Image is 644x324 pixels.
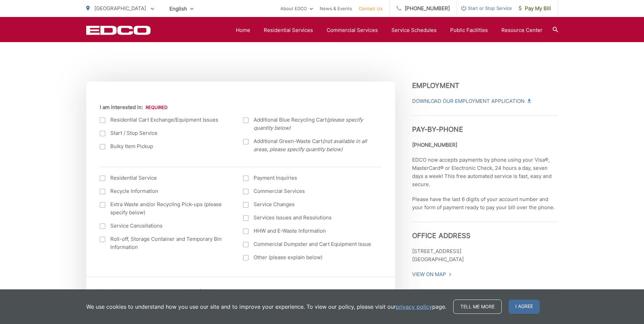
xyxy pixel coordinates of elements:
[412,289,558,307] h3: Office Hours
[236,26,250,34] a: Home
[501,26,542,34] a: Resource Center
[412,115,558,133] h3: Pay-by-Phone
[509,300,540,314] span: I agree
[412,195,558,212] p: Please have the last 6 digits of your account number and your form of payment ready to pay your b...
[164,3,199,15] span: English
[100,104,167,110] label: I am interested in:
[396,303,432,311] a: privacy policy
[412,156,558,188] p: EDCO now accepts payments by phone using your Visa®, MasterCard® or Electronic Check, 24 hours a ...
[254,137,373,154] span: Additional Green-Waste Cart
[359,4,383,13] a: Contact Us
[100,142,230,150] label: Bulky Item Pickup
[264,26,313,34] a: Residential Services
[243,227,373,235] label: HHW and E-Waste Information
[243,253,373,262] label: Other (please explain below)
[412,142,457,148] strong: [PHONE_NUMBER]
[412,97,530,105] a: Download Our Employment Application
[320,4,352,13] a: News & Events
[94,5,146,12] span: [GEOGRAPHIC_DATA]
[412,82,558,90] h3: Employment
[412,247,558,264] p: [STREET_ADDRESS] [GEOGRAPHIC_DATA]
[243,187,373,195] label: Commercial Services
[100,129,230,137] label: Start / Stop Service
[327,26,378,34] a: Commercial Services
[243,174,373,182] label: Payment Inquiries
[254,116,373,132] span: Additional Blue Recycling Cart
[86,303,446,311] p: We use cookies to understand how you use our site and to improve your experience. To view our pol...
[453,300,502,314] a: Tell me more
[100,116,230,124] label: Residential Cart Exchange/Equipment Issues
[243,214,373,222] label: Services Issues and Resolutions
[280,4,313,13] a: About EDCO
[86,25,151,35] a: EDCD logo. Return to the homepage.
[519,4,551,13] span: Pay My Bill
[100,288,221,294] label: Use this space to tell us how we can be of service.
[243,240,373,248] label: Commercial Dumpster and Cart Equipment Issue
[391,26,437,34] a: Service Schedules
[100,235,230,251] label: Roll-off, Storage Container and Temporary Bin Information
[100,200,230,217] label: Extra Waste and/or Recycling Pick-ups (please specify below)
[243,200,373,209] label: Service Changes
[412,222,558,240] h3: Office Address
[100,187,230,195] label: Recycle Information
[100,174,230,182] label: Residential Service
[412,270,452,278] a: View On Map
[450,26,488,34] a: Public Facilities
[100,222,230,230] label: Service Cancellations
